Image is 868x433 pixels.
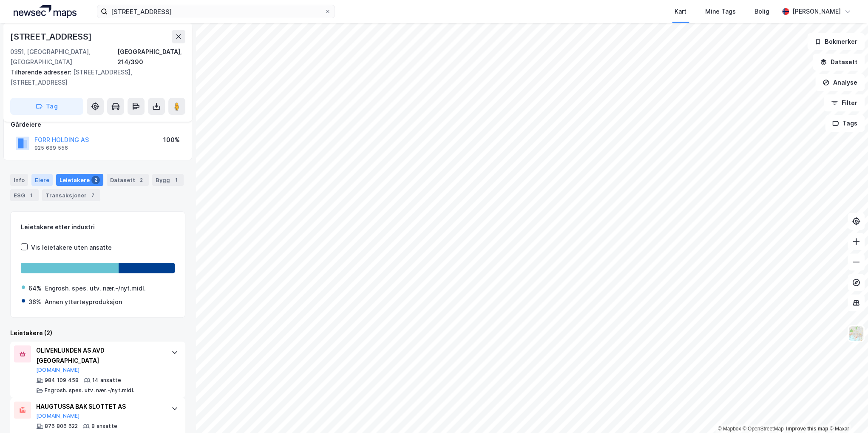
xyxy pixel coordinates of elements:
div: 876 806 622 [45,423,78,430]
div: Kontrollprogram for chat [825,392,868,433]
button: Tag [10,98,83,115]
div: ESG [10,189,39,201]
div: Gårdeiere [11,120,185,130]
img: Z [848,325,864,342]
div: 0351, [GEOGRAPHIC_DATA], [GEOGRAPHIC_DATA] [10,47,117,67]
div: 36% [28,297,41,307]
div: Annen yttertøyproduksjon [45,297,122,307]
div: 2 [91,176,100,184]
button: Analyse [815,74,865,91]
div: Eiere [31,174,53,186]
div: Datasett [107,174,149,186]
div: 1 [172,176,180,184]
button: Tags [825,115,865,132]
div: 1 [27,191,35,199]
div: Engrosh. spes. utv. nær.-/nyt.midl. [45,387,134,394]
div: Leietakere etter industri [21,222,175,232]
a: Mapbox [718,426,741,432]
button: Bokmerker [807,33,865,50]
iframe: Chat Widget [825,392,868,433]
a: Improve this map [786,426,828,432]
div: Kart [675,6,686,17]
div: 925 689 556 [34,145,68,151]
a: OpenStreetMap [743,426,784,432]
div: OLIVENLUNDEN AS AVD [GEOGRAPHIC_DATA] [36,345,163,366]
div: Info [10,174,28,186]
button: Datasett [813,54,865,71]
div: [STREET_ADDRESS], [STREET_ADDRESS] [10,67,179,88]
div: Leietakere [56,174,103,186]
div: Leietakere (2) [10,328,185,338]
button: [DOMAIN_NAME] [36,413,80,419]
div: Vis leietakere uten ansatte [31,242,112,253]
button: [DOMAIN_NAME] [36,367,80,373]
div: 984 109 458 [45,377,79,384]
button: Filter [824,94,865,111]
div: [STREET_ADDRESS] [10,30,94,43]
div: 7 [88,191,97,199]
div: [GEOGRAPHIC_DATA], 214/390 [117,47,185,67]
div: 64% [28,283,42,293]
span: Tilhørende adresser: [10,68,73,76]
img: logo.a4113a55bc3d86da70a041830d287a7e.svg [14,5,77,18]
div: 8 ansatte [91,423,117,430]
div: Bolig [755,6,769,17]
div: 2 [137,176,145,184]
div: HAUGTUSSA BAK SLOTTET AS [36,402,163,412]
div: [PERSON_NAME] [792,6,841,17]
div: Transaksjoner [42,189,100,201]
div: 100% [163,135,180,145]
div: 14 ansatte [92,377,121,384]
div: Mine Tags [705,6,736,17]
div: Bygg [152,174,184,186]
div: Engrosh. spes. utv. nær.-/nyt.midl. [45,283,146,293]
input: Søk på adresse, matrikkel, gårdeiere, leietakere eller personer [108,5,324,18]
